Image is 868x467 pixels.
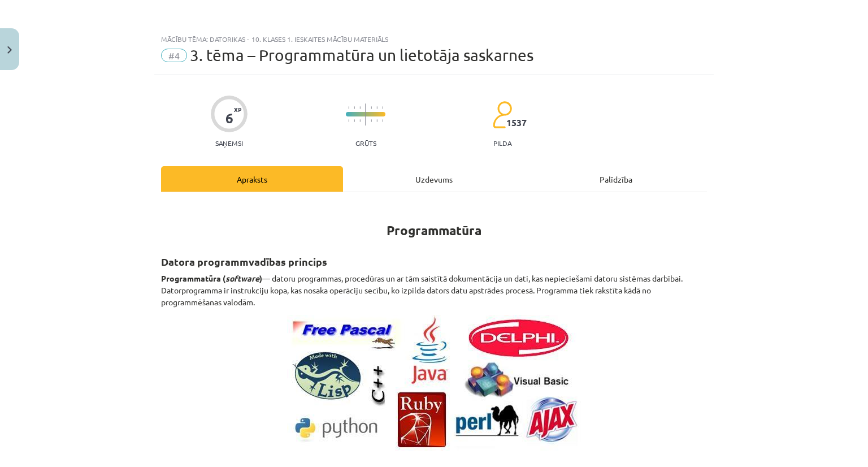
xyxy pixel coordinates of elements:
[376,106,377,109] img: icon-short-line-57e1e144782c952c97e751825c79c345078a6d821885a25fce030b3d8c18986b.svg
[382,119,383,122] img: icon-short-line-57e1e144782c952c97e751825c79c345078a6d821885a25fce030b3d8c18986b.svg
[371,119,372,122] img: icon-short-line-57e1e144782c952c97e751825c79c345078a6d821885a25fce030b3d8c18986b.svg
[525,166,707,192] div: Palīdzība
[354,119,355,122] img: icon-short-line-57e1e144782c952c97e751825c79c345078a6d821885a25fce030b3d8c18986b.svg
[354,106,355,109] img: icon-short-line-57e1e144782c952c97e751825c79c345078a6d821885a25fce030b3d8c18986b.svg
[161,273,707,308] p: — datoru programmas, procedūras un ar tām saistītā dokumentācija un dati, kas nepieciešami datoru...
[161,35,707,43] div: Mācību tēma: Datorikas - 10. klases 1. ieskaites mācību materiāls
[7,46,12,54] img: icon-close-lesson-0947bae3869378f0d4975bcd49f059093ad1ed9edebbc8119c70593378902aed.svg
[234,106,241,113] span: XP
[161,49,187,62] span: #4
[348,119,349,122] img: icon-short-line-57e1e144782c952c97e751825c79c345078a6d821885a25fce030b3d8c18986b.svg
[343,166,525,192] div: Uzdevums
[211,139,248,147] p: Saņemsi
[365,103,366,126] img: icon-long-line-d9ea69661e0d244f92f715978eff75569469978d946b2353a9bb055b3ed8787d.svg
[382,106,383,109] img: icon-short-line-57e1e144782c952c97e751825c79c345078a6d821885a25fce030b3d8c18986b.svg
[492,101,512,129] img: students-c634bb4e5e11cddfef0936a35e636f08e4e9abd3cc4e673bd6f9a4125e45ecb1.svg
[359,106,361,109] img: icon-short-line-57e1e144782c952c97e751825c79c345078a6d821885a25fce030b3d8c18986b.svg
[359,119,361,122] img: icon-short-line-57e1e144782c952c97e751825c79c345078a6d821885a25fce030b3d8c18986b.svg
[225,273,259,283] em: software
[376,119,377,122] img: icon-short-line-57e1e144782c952c97e751825c79c345078a6d821885a25fce030b3d8c18986b.svg
[387,222,481,239] strong: Programmatūra
[190,46,533,64] span: 3. tēma – Programmatūra un lietotāja saskarnes
[348,106,349,109] img: icon-short-line-57e1e144782c952c97e751825c79c345078a6d821885a25fce030b3d8c18986b.svg
[225,110,233,126] div: 6
[355,139,376,147] p: Grūts
[371,106,372,109] img: icon-short-line-57e1e144782c952c97e751825c79c345078a6d821885a25fce030b3d8c18986b.svg
[161,273,262,283] strong: Programmatūra ( )
[506,118,527,128] span: 1537
[161,166,343,192] div: Apraksts
[493,139,511,147] p: pilda
[161,255,327,268] strong: Datora programmvadības princips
